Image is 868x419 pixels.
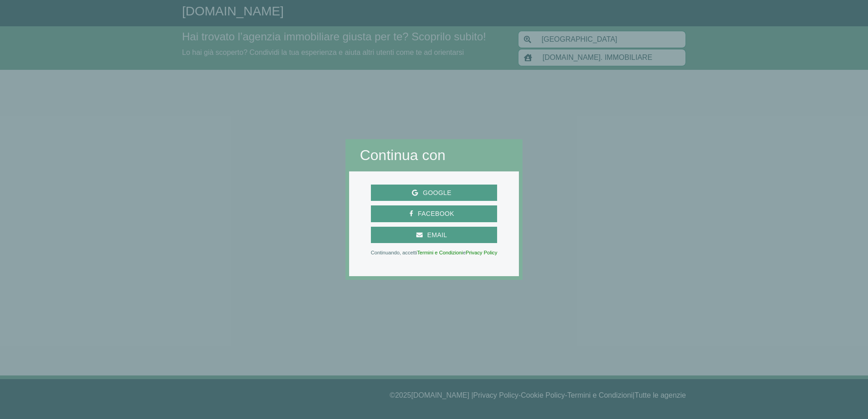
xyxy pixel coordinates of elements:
[466,250,498,255] a: Privacy Policy
[417,250,463,255] a: Termini e Condizioni
[371,185,498,201] button: Google
[371,227,498,244] button: Email
[371,250,498,255] p: Continuando, accetti e
[418,187,456,199] span: Google
[371,205,498,222] button: Facebook
[360,146,508,164] h2: Continua con
[413,208,459,219] span: Facebook
[423,229,452,241] span: Email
